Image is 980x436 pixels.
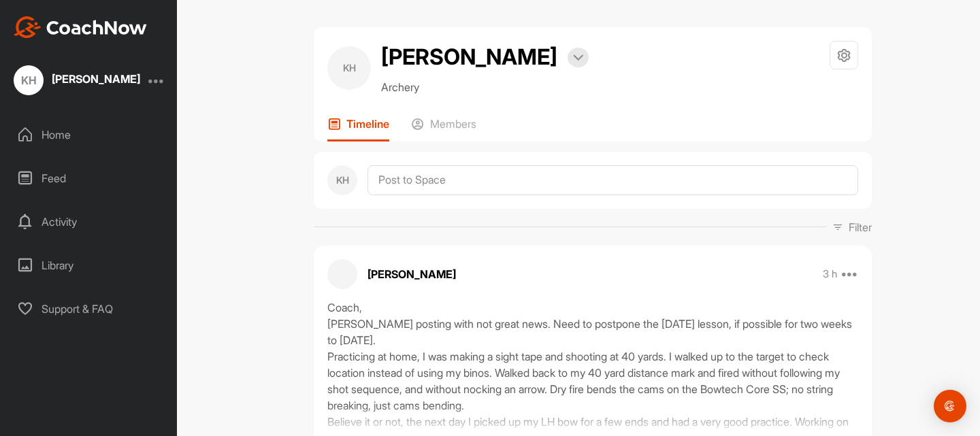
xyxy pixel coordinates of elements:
img: CoachNow [14,16,147,38]
p: 3 h [823,267,837,281]
div: KH [14,65,44,95]
div: Home [7,118,171,152]
div: Open Intercom Messenger [934,390,966,422]
h2: [PERSON_NAME] [381,41,557,73]
div: KH [327,165,357,195]
p: Archery [381,79,589,95]
div: Support & FAQ [7,292,171,326]
div: Coach, [PERSON_NAME] posting with not great news. Need to postpone the [DATE] lesson, if possible... [327,299,858,435]
div: Feed [7,161,171,195]
div: Activity [7,205,171,239]
img: arrow-down [573,54,583,61]
div: KH [327,46,371,90]
div: Library [7,248,171,282]
p: Filter [849,219,872,235]
p: Members [430,117,476,131]
div: [PERSON_NAME] [52,73,140,84]
p: Timeline [346,117,389,131]
p: [PERSON_NAME] [367,266,456,282]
